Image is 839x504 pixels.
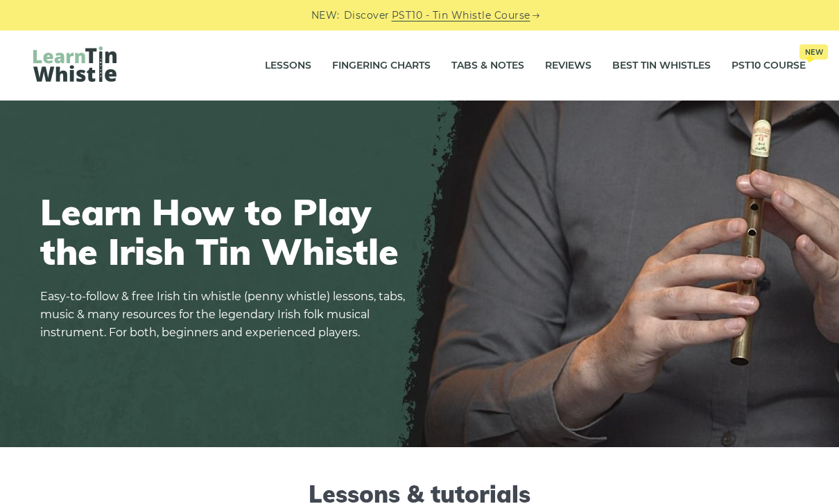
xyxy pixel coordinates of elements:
[40,288,415,342] p: Easy-to-follow & free Irish tin whistle (penny whistle) lessons, tabs, music & many resources for...
[332,49,431,83] a: Fingering Charts
[265,49,311,83] a: Lessons
[799,44,828,60] span: New
[33,46,116,82] img: LearnTinWhistle.com
[451,49,524,83] a: Tabs & Notes
[732,49,806,83] a: PST10 CourseNew
[612,49,711,83] a: Best Tin Whistles
[40,192,415,271] h1: Learn How to Play the Irish Tin Whistle
[545,49,591,83] a: Reviews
